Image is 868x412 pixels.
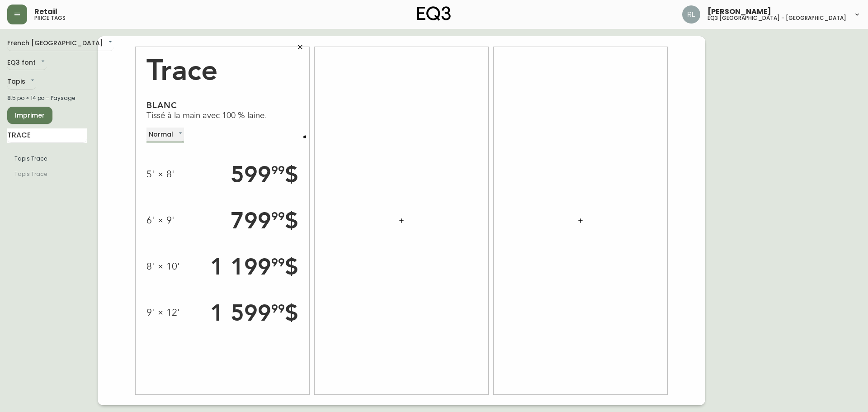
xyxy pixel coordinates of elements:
[7,151,87,166] li: Tapis
[210,253,298,281] div: 1 199 $
[7,75,36,90] div: Tapis
[14,110,45,121] span: Imprimer
[146,47,298,88] div: Trace
[708,15,846,21] h5: eq3 [GEOGRAPHIC_DATA] - [GEOGRAPHIC_DATA]
[271,163,285,177] sup: 99
[271,209,285,223] sup: 99
[417,6,451,21] img: logo
[146,168,175,180] div: 5' × 8'
[682,5,700,24] img: 91cc3602ba8cb70ae1ccf1ad2913f397
[7,56,47,71] div: EQ3 font
[271,256,285,270] sup: 99
[7,128,87,143] input: Recherche
[210,299,298,327] div: 1 599 $
[146,110,298,121] div: Tissé à la main avec 100 % laine.
[7,36,114,51] div: French [GEOGRAPHIC_DATA]
[146,307,180,319] div: 9' × 12'
[146,260,180,273] div: 8' × 10'
[7,107,52,124] button: Imprimer
[231,207,298,235] div: 799 $
[7,94,87,102] div: 8.5 po × 14 po – Paysage
[7,166,87,182] li: Moyen format pendre marque
[146,128,184,142] div: Normal
[231,161,298,189] div: 599 $
[146,100,298,110] div: Blanc
[34,8,57,15] span: Retail
[271,302,285,316] sup: 99
[146,214,175,227] div: 6' × 9'
[34,15,66,21] h5: price tags
[708,8,771,15] span: [PERSON_NAME]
